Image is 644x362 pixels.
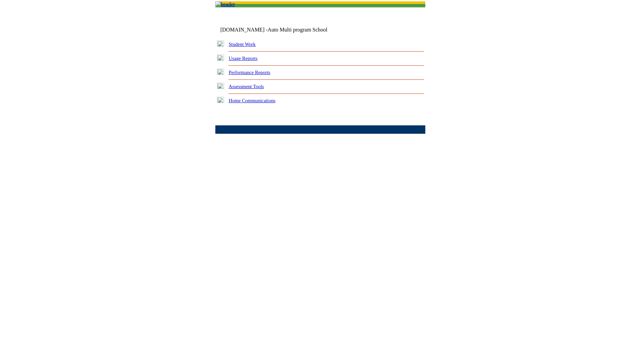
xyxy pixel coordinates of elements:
[217,69,224,75] img: plus.gif
[229,56,258,61] a: Usage Reports
[217,55,224,61] img: plus.gif
[268,27,327,33] nobr: Auto Multi program School
[217,83,224,89] img: plus.gif
[217,41,224,47] img: plus.gif
[229,42,256,47] a: Student Work
[229,70,270,75] a: Performance Reports
[215,1,235,7] img: header
[217,97,224,103] img: plus.gif
[220,27,344,33] td: [DOMAIN_NAME] -
[229,98,276,103] a: Home Communications
[229,84,264,89] a: Assessment Tools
